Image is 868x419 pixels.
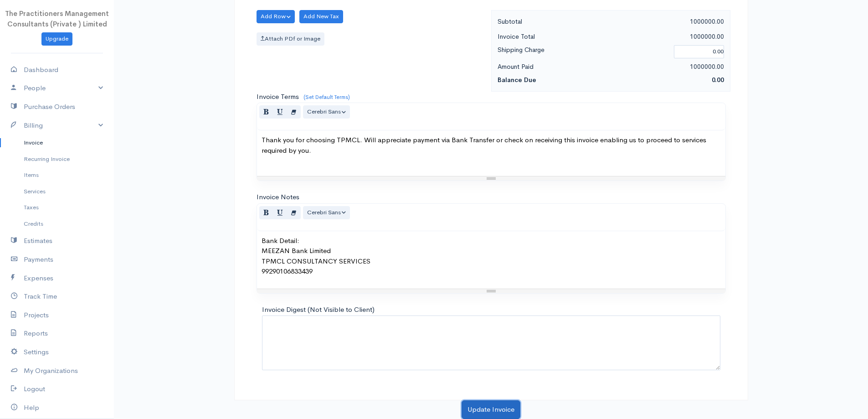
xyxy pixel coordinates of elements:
[303,93,350,101] a: (Set Default Terms)
[41,32,72,46] a: Upgrade
[307,108,341,115] span: Cerebri Sans
[257,192,299,202] label: Invoice Notes
[611,61,729,72] div: 1000000.00
[303,105,350,119] button: Font Family
[257,176,725,181] div: Resize
[493,31,611,42] div: Invoice Total
[611,31,729,42] div: 1000000.00
[5,9,109,28] span: The Practitioners Management Consultants (Private ) Limited
[493,16,611,27] div: Subtotal
[259,105,273,119] button: Bold (CTRL+B)
[262,305,375,315] label: Invoice Digest (Not Visible to Client)
[462,400,520,419] button: Update Invoice
[273,105,287,119] button: Underline (CTRL+U)
[262,236,721,277] p: Bank Detail: MEEZAN Bank Limited TPMCL CONSULTANCY SERVICES 99290106833439
[493,61,611,72] div: Amount Paid
[257,289,725,293] div: Resize
[712,76,724,84] span: 0.00
[287,206,301,219] button: Remove Font Style (CTRL+\)
[611,16,729,27] div: 1000000.00
[287,105,301,119] button: Remove Font Style (CTRL+\)
[257,32,324,46] label: Attach PDf or Image
[498,76,536,84] strong: Balance Due
[273,206,287,219] button: Underline (CTRL+U)
[307,208,341,216] span: Cerebri Sans
[259,206,273,219] button: Bold (CTRL+B)
[303,206,350,219] button: Font Family
[262,135,706,155] span: Thank you for choosing TPMCL. Will appreciate payment via Bank Transfer or check on receiving thi...
[257,10,295,23] button: Add Row
[299,10,343,23] button: Add New Tax
[257,92,299,102] label: Invoice Terms
[493,44,670,59] div: Shipping Charge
